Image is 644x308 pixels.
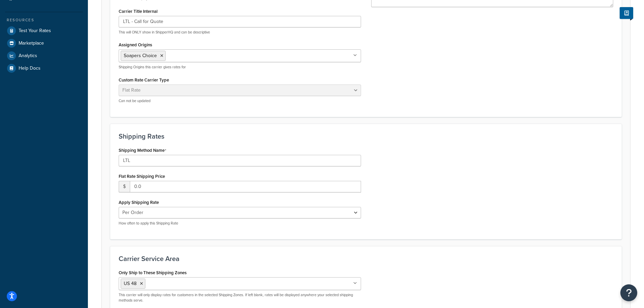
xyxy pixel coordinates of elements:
[5,25,83,37] a: Test Your Rates
[19,41,44,46] span: Marketplace
[119,270,187,275] label: Only Ship to These Shipping Zones
[620,7,633,19] button: Show Help Docs
[119,174,165,179] label: Flat Rate Shipping Price
[5,17,83,23] div: Resources
[119,292,361,303] p: This carrier will only display rates for customers in the selected Shipping Zones. If left blank,...
[119,9,158,14] label: Carrier Title Internal
[119,200,159,205] label: Apply Shipping Rate
[19,53,37,59] span: Analytics
[119,30,361,35] p: This will ONLY show in ShipperHQ and can be descriptive
[119,77,169,82] label: Custom Rate Carrier Type
[19,66,41,71] span: Help Docs
[119,148,166,153] label: Shipping Method Name
[119,133,613,140] h3: Shipping Rates
[620,284,637,301] button: Open Resource Center
[119,42,152,47] label: Assigned Origins
[119,255,613,262] h3: Carrier Service Area
[124,52,157,59] span: Soapers Choice
[119,98,361,103] p: Can not be updated
[5,37,83,49] a: Marketplace
[5,62,83,74] a: Help Docs
[119,65,361,70] p: Shipping Origins this carrier gives rates for
[124,280,137,287] span: US 48
[5,50,83,62] a: Analytics
[119,221,361,226] p: How often to apply this Shipping Rate
[19,28,51,34] span: Test Your Rates
[119,181,130,192] span: $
